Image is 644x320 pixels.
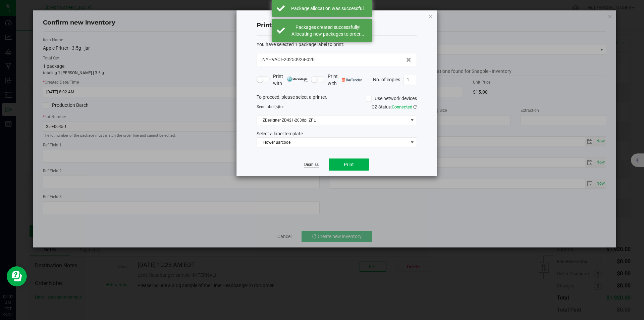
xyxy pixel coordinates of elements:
span: QZ Status: [372,104,417,109]
h4: Print package label [257,21,417,30]
button: Print [329,158,369,171]
div: Package allocation was successful. [288,5,367,12]
label: Use network devices [366,95,417,102]
span: Flower Barcode [257,138,408,147]
span: label(s) [266,104,279,109]
div: Select a label template. [252,130,422,137]
span: NYHVACT-20250924-020 [262,56,315,63]
iframe: Resource center [7,266,27,286]
img: mark_magic_cybra.png [287,77,308,82]
span: Connected [392,104,412,109]
div: To proceed, please select a printer. [252,94,422,104]
div: : [257,41,417,48]
span: Send to: [257,104,284,109]
span: No. of copies [373,77,400,82]
span: You have selected 1 package label to print [257,42,343,47]
span: Print [344,162,354,167]
img: bartender.png [342,78,362,82]
span: Print with [328,73,362,87]
a: Dismiss [304,162,319,168]
span: Print with [273,73,308,87]
div: Packages created successfully! Allocating new packages to order... [288,24,367,37]
span: ZDesigner ZD421-203dpi ZPL [257,116,408,125]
